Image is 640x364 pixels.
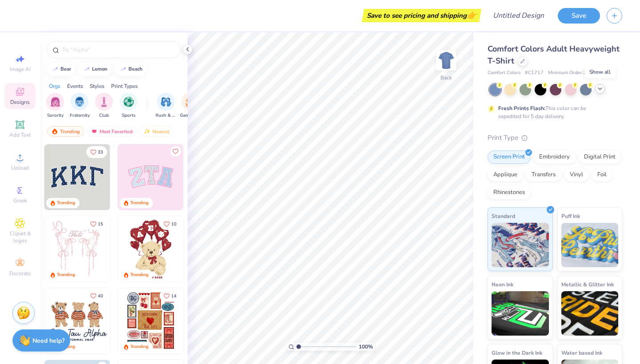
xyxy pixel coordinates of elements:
[110,288,176,354] img: d12c9beb-9502-45c7-ae94-40b97fdd6040
[183,144,249,210] img: 5ee11766-d822-42f5-ad4e-763472bf8dcf
[118,144,184,210] img: 9980f5e8-e6a1-4b4a-8839-2b0e9349023c
[183,216,249,282] img: e74243e0-e378-47aa-a400-bc6bcb25063a
[60,67,71,71] div: bear
[99,112,109,119] span: Club
[86,146,107,158] button: Like
[46,93,64,119] button: filter button
[144,128,151,135] img: Newest.gif
[52,67,59,72] img: trend_line.gif
[44,216,110,282] img: 83dda5b0-2158-48ca-832c-f6b4ef4c4536
[47,63,75,76] button: bear
[170,146,181,157] button: Like
[91,128,98,135] img: most_fav.gif
[111,82,138,90] div: Print Types
[180,93,200,119] div: filter for Game Day
[592,168,612,182] div: Foil
[90,82,104,90] div: Styles
[118,216,184,282] img: 587403a7-0594-4a7f-b2bd-0ca67a3ff8dd
[526,168,561,182] div: Transfers
[558,8,600,24] button: Save
[87,126,137,137] div: Most Favorited
[46,93,64,119] div: filter for Sorority
[488,168,523,182] div: Applique
[115,63,147,76] button: beach
[13,197,27,204] span: Greek
[95,93,113,119] div: filter for Club
[9,270,31,277] span: Decorate
[578,150,621,164] div: Digital Print
[584,66,616,78] div: Show all
[492,348,542,357] span: Glow in the Dark Ink
[98,294,103,298] span: 40
[32,336,64,345] strong: Need help?
[10,99,30,106] span: Designs
[51,128,58,135] img: trending.gif
[67,82,83,90] div: Events
[156,93,176,119] button: filter button
[57,272,75,278] div: Trending
[11,164,29,171] span: Upload
[185,97,196,107] img: Game Day Image
[525,69,544,77] span: # C1717
[564,168,589,182] div: Vinyl
[140,126,173,137] div: Newest
[156,93,176,119] div: filter for Rush & Bid
[488,150,531,164] div: Screen Print
[110,144,176,210] img: edfb13fc-0e43-44eb-bea2-bf7fc0dd67f9
[78,63,112,76] button: lemon
[171,222,176,226] span: 10
[437,51,455,69] img: Back
[488,133,622,143] div: Print Type
[440,74,452,82] div: Back
[467,10,476,20] span: 👉
[124,97,134,107] img: Sports Image
[561,291,619,336] img: Metallic & Glitter Ink
[99,97,109,107] img: Club Image
[492,291,549,336] img: Neon Ink
[95,93,113,119] button: filter button
[50,97,60,107] img: Sorority Image
[492,211,515,221] span: Standard
[498,105,545,112] strong: Fresh Prints Flash:
[47,126,84,137] div: Trending
[364,9,479,22] div: Save to see pricing and shipping
[561,348,602,357] span: Water based Ink
[130,272,148,278] div: Trending
[70,93,90,119] div: filter for Fraternity
[118,288,184,354] img: 6de2c09e-6ade-4b04-8ea6-6dac27e4729e
[10,66,31,73] span: Image AI
[128,67,143,71] div: beach
[120,93,137,119] div: filter for Sports
[98,222,103,226] span: 15
[86,218,107,230] button: Like
[61,45,175,54] input: Try "Alpha"
[171,294,176,298] span: 14
[44,144,110,210] img: 3b9aba4f-e317-4aa7-a679-c95a879539bd
[70,93,90,119] button: filter button
[92,67,108,71] div: lemon
[9,131,31,138] span: Add Text
[86,290,107,302] button: Like
[47,112,64,119] span: Sorority
[548,69,592,77] span: Minimum Order: 24 +
[498,104,608,120] div: This color can be expedited for 5 day delivery.
[561,280,614,289] span: Metallic & Glitter Ink
[488,69,520,77] span: Comfort Colors
[561,223,619,267] img: Puff Ink
[70,112,90,119] span: Fraternity
[161,97,171,107] img: Rush & Bid Image
[488,44,620,66] span: Comfort Colors Adult Heavyweight T-Shirt
[492,280,513,289] span: Neon Ink
[160,218,180,230] button: Like
[359,343,373,351] span: 100 %
[120,67,127,72] img: trend_line.gif
[180,112,200,119] span: Game Day
[488,186,531,199] div: Rhinestones
[83,67,90,72] img: trend_line.gif
[57,200,75,206] div: Trending
[492,223,549,267] img: Standard
[75,97,84,107] img: Fraternity Image
[486,7,551,24] input: Untitled Design
[98,150,103,154] span: 33
[183,288,249,354] img: b0e5e834-c177-467b-9309-b33acdc40f03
